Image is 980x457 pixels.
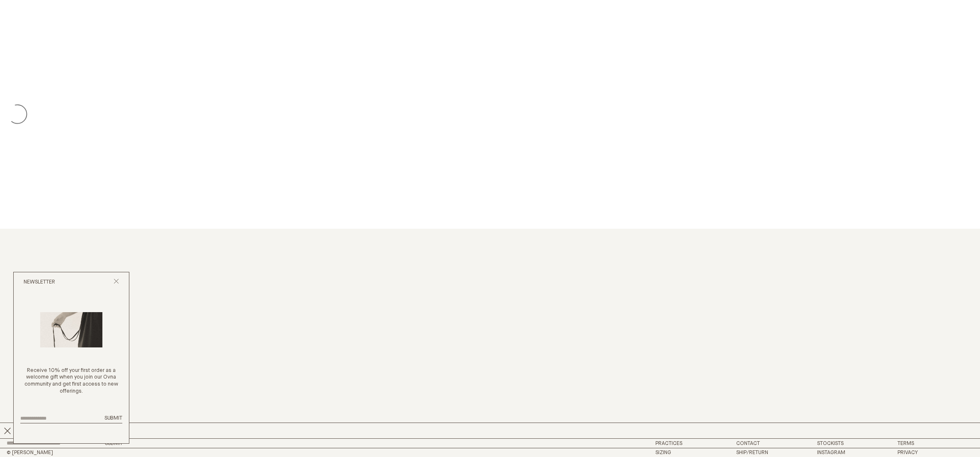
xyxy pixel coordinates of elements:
[24,279,55,286] h2: Newsletter
[817,441,844,446] a: Stockists
[20,367,122,396] p: Receive 10% off your first order as a welcome gift when you join our Ovna community and get first...
[817,450,845,455] a: Instagram
[104,415,122,422] button: Submit
[898,441,914,446] a: Terms
[736,441,760,446] a: Contact
[655,441,682,446] a: Practices
[736,450,768,455] a: Ship/Return
[114,279,119,286] button: Close popup
[898,450,918,455] a: Privacy
[104,415,122,421] span: Submit
[7,450,243,455] h2: © [PERSON_NAME]
[655,450,671,455] a: Sizing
